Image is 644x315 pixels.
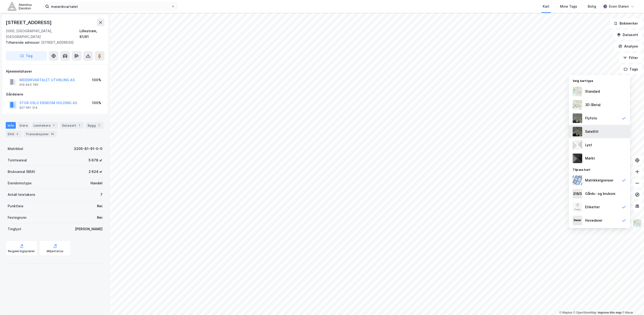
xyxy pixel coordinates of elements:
[585,89,600,94] div: Standard
[6,51,47,61] button: Tag
[8,203,23,209] div: Punktleie
[620,64,642,74] button: Tags
[573,176,582,185] img: cadastreBorders.cfe08de4b5ddd52a10de.jpeg
[573,154,582,163] img: nCdM7BzjoCAAAAAElFTkSuQmCC
[613,30,642,40] button: Datasett
[559,311,572,314] a: Mapbox
[6,40,41,44] span: Tilhørende adresser:
[8,226,21,232] div: Tinglyst
[8,2,32,11] img: akershus-eiendom-logo.9091f326c980b4bce74ccdd9f866810c.svg
[585,142,592,148] div: Lyst
[573,216,582,225] img: majorOwner.b5e170eddb5c04bfeeff.jpeg
[49,3,171,10] input: Søk på adresse, matrikkel, gårdeiere, leietakere eller personer
[89,157,102,163] div: 5 678 ㎡
[585,155,595,161] div: Mørkt
[573,311,597,314] a: OpenStreetMap
[6,131,22,137] div: ESG
[585,204,600,210] div: Etiketter
[573,113,582,123] img: Z
[573,87,582,96] img: Z
[6,28,79,40] div: 2000, [GEOGRAPHIC_DATA], [GEOGRAPHIC_DATA]
[79,28,104,40] div: Lillestrøm, 81/91
[8,146,23,152] div: Matrikkel
[585,191,616,197] div: Gårds- og bruksnr.
[633,219,642,228] img: Z
[18,122,30,129] div: Eiere
[92,100,101,106] div: 100%
[6,19,53,26] div: [STREET_ADDRESS]
[90,180,102,186] div: Handel
[24,131,57,137] div: Transaksjoner
[8,180,32,186] div: Eiendomstype
[585,129,599,134] div: Satellitt
[573,100,582,110] img: Z
[609,4,629,9] div: Even Stølen
[573,127,582,136] img: 9k=
[585,177,613,183] div: Matrikkelgrenser
[8,192,35,198] div: Antall leietakere
[620,292,644,315] div: Kontrollprogram for chat
[77,123,82,128] div: 1
[598,311,621,314] a: Improve this map
[19,83,38,87] div: 919 943 785
[8,215,26,220] div: Festegrunn
[92,77,101,83] div: 100%
[610,19,642,28] button: Bokmerker
[60,122,84,129] div: Datasett
[614,42,642,51] button: Analyse
[50,132,55,136] div: 14
[588,4,596,9] div: Bolig
[569,165,630,174] div: Tilpass kart
[543,4,549,9] div: Kart
[619,53,642,63] button: Filter
[560,4,577,9] div: Mine Tags
[6,69,104,74] div: Hjemmelshaver
[47,249,63,253] div: Miljøstatus
[74,146,102,152] div: 3205-81-91-0-0
[8,249,35,253] div: Reguleringsplaner
[569,76,630,85] div: Velg karttype
[15,132,20,136] div: 2
[75,226,102,232] div: [PERSON_NAME]
[8,169,35,175] div: Bruksareal (BRA)
[620,292,644,315] iframe: Chat Widget
[86,122,103,129] div: Bygg
[97,203,102,209] div: Nei
[6,91,104,97] div: Gårdeiere
[585,115,597,121] div: Flyfoto
[19,106,38,110] div: 927 661 314
[97,123,102,128] div: 1
[8,157,27,163] div: Tomteareal
[573,140,582,150] img: luj3wr1y2y3+OchiMxRmMxRlscgabnMEmZ7DJGWxyBpucwSZnsMkZbHIGm5zBJmewyRlscgabnMEmZ7DJGWxyBpucwSZnsMkZ...
[89,169,102,175] div: 2 624 ㎡
[32,122,58,129] div: Leietakere
[573,202,582,212] img: Z
[100,192,102,198] div: 7
[51,123,56,128] div: 7
[585,102,601,108] div: 3D (Beta)
[573,189,582,198] img: cadastreKeys.547ab17ec502f5a4ef2b.jpeg
[6,40,101,45] div: [STREET_ADDRESS]
[585,218,602,223] div: Hovedeier
[97,215,102,220] div: Nei
[6,122,16,129] div: Info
